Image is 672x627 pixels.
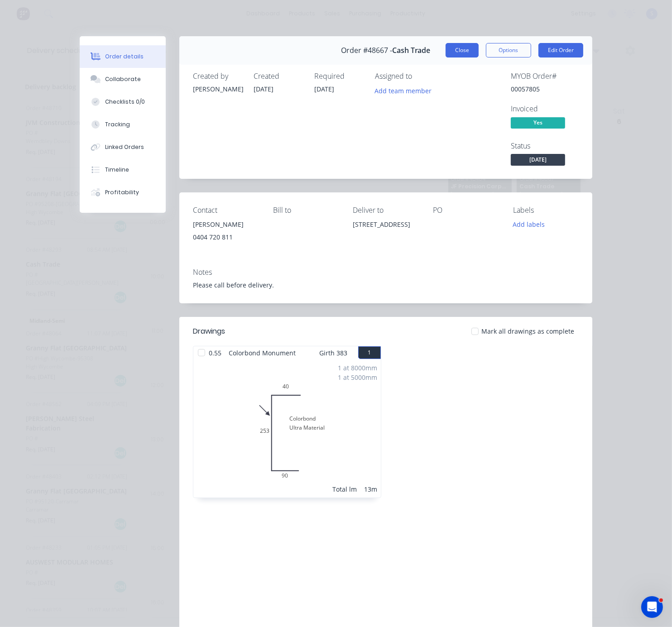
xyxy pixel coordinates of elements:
span: Girth 383 [319,346,347,359]
span: Order #48667 - [341,46,393,55]
div: MYOB Order # [511,72,579,81]
span: [DATE] [511,154,565,165]
div: Labels [513,206,579,215]
span: Yes [511,117,565,129]
div: Assigned to [375,72,466,81]
div: Please call before delivery. [193,280,579,290]
button: Tracking [80,113,166,136]
div: [STREET_ADDRESS] [353,218,419,247]
span: [DATE] [314,85,334,93]
div: 0404 720 811 [193,231,259,244]
button: Profitability [80,181,166,204]
div: Bill to [273,206,339,215]
button: Add team member [370,84,437,96]
button: Timeline [80,158,166,181]
div: 1 at 8000mm [338,363,377,373]
span: Cash Trade [393,46,431,55]
div: Timeline [105,166,129,174]
div: Contact [193,206,259,215]
button: Edit Order [538,43,583,57]
button: Order details [80,45,166,68]
div: Checklists 0/0 [105,98,145,106]
div: Created by [193,72,243,81]
div: [PERSON_NAME]0404 720 811 [193,218,259,247]
button: Add team member [375,84,437,96]
div: Invoiced [511,105,579,113]
div: Created [254,72,303,81]
div: Status [511,142,579,150]
div: 13m [364,484,377,494]
div: Notes [193,268,579,277]
div: Collaborate [105,75,141,83]
div: ColorbondUltra Material90253401 at 8000mm1 at 5000mmTotal lm13m [193,359,381,498]
button: Add labels [508,218,550,230]
div: Required [314,72,364,81]
span: Colorbond Monument [225,346,299,359]
span: [DATE] [254,85,274,93]
div: 1 at 5000mm [338,373,377,382]
div: Order details [105,53,144,61]
span: 0.55 [205,346,225,359]
iframe: Intercom live chat [641,596,663,618]
div: Profitability [105,188,139,196]
div: Linked Orders [105,143,144,151]
div: Deliver to [353,206,419,215]
span: Mark all drawings as complete [481,326,574,336]
button: Close [446,43,479,57]
div: [PERSON_NAME] [193,218,259,231]
div: 00057805 [511,84,579,94]
div: PO [433,206,499,215]
button: Linked Orders [80,136,166,158]
button: Options [486,43,531,57]
div: Tracking [105,120,130,129]
button: Collaborate [80,68,166,91]
div: [PERSON_NAME] [193,84,243,94]
button: Checklists 0/0 [80,91,166,113]
div: Drawings [193,326,225,337]
div: Total lm [332,484,357,494]
div: [STREET_ADDRESS] [353,218,419,231]
button: [DATE] [511,154,565,168]
button: 1 [358,346,381,359]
